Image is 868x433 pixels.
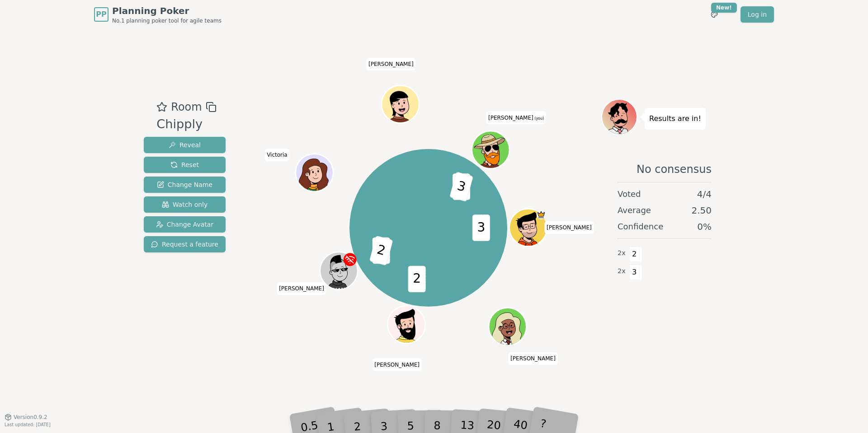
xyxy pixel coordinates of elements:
[449,172,473,202] span: 3
[691,204,712,217] span: 2.50
[366,58,416,70] span: Click to change your name
[162,200,208,209] span: Watch only
[618,220,663,233] span: Confidence
[144,236,226,252] button: Request a feature
[629,265,640,280] span: 3
[156,220,214,229] span: Change Avatar
[369,236,393,266] span: 2
[408,266,425,293] span: 2
[473,132,508,168] button: Click to change your avatar
[472,214,490,241] span: 3
[508,353,558,365] span: Click to change your name
[618,188,641,200] span: Voted
[144,157,226,173] button: Reset
[697,220,712,233] span: 0 %
[5,414,47,421] button: Version0.9.2
[544,221,594,234] span: Click to change your name
[170,160,199,169] span: Reset
[151,240,218,249] span: Request a feature
[649,112,701,125] p: Results are in!
[96,9,106,20] span: PP
[372,359,422,371] span: Click to change your name
[618,266,626,276] span: 2 x
[112,17,222,24] span: No.1 planning poker tool for agile teams
[277,282,326,295] span: Click to change your name
[637,162,712,177] span: No consensus
[5,422,51,427] span: Last updated: [DATE]
[533,116,544,121] span: (you)
[536,210,546,219] span: Matthew is the host
[697,188,712,200] span: 4 / 4
[264,149,290,161] span: Click to change your name
[629,247,640,262] span: 2
[144,177,226,193] button: Change Name
[144,196,226,213] button: Watch only
[171,99,202,115] span: Room
[94,5,222,24] a: PPPlanning PokerNo.1 planning poker tool for agile teams
[618,248,626,258] span: 2 x
[144,216,226,233] button: Change Avatar
[14,414,47,421] span: Version 0.9.2
[157,180,212,189] span: Change Name
[741,6,774,23] a: Log in
[156,99,167,115] button: Add as favourite
[706,6,722,23] button: New!
[711,3,737,13] div: New!
[144,137,226,153] button: Reveal
[486,112,546,124] span: Click to change your name
[169,140,201,149] span: Reveal
[156,115,216,134] div: Chipply
[112,5,222,17] span: Planning Poker
[618,204,651,217] span: Average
